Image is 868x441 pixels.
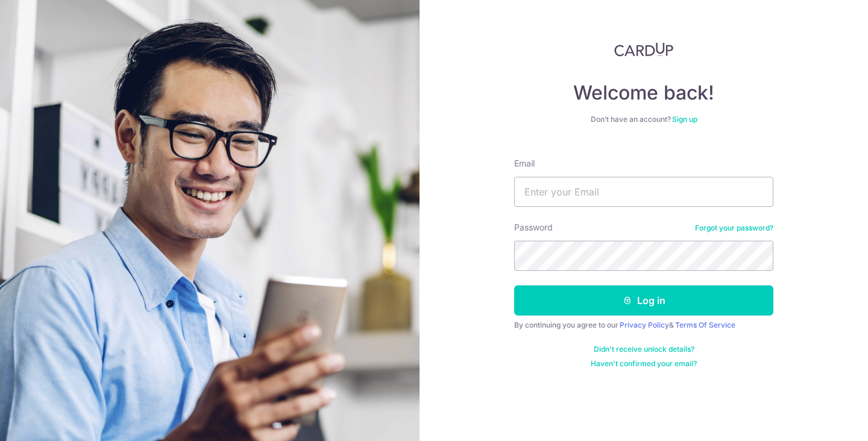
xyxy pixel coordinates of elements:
h4: Welcome back! [514,81,773,105]
label: Password [514,221,553,233]
a: Didn't receive unlock details? [594,344,694,354]
a: Privacy Policy [620,320,669,329]
div: Don’t have an account? [514,115,773,124]
a: Forgot your password? [695,223,773,233]
a: Sign up [672,115,697,124]
a: Terms Of Service [675,320,735,329]
a: Haven't confirmed your email? [591,359,697,369]
input: Enter your Email [514,177,773,207]
button: Log in [514,285,773,316]
img: CardUp Logo [614,42,673,57]
div: By continuing you agree to our & [514,320,773,330]
label: Email [514,157,535,170]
